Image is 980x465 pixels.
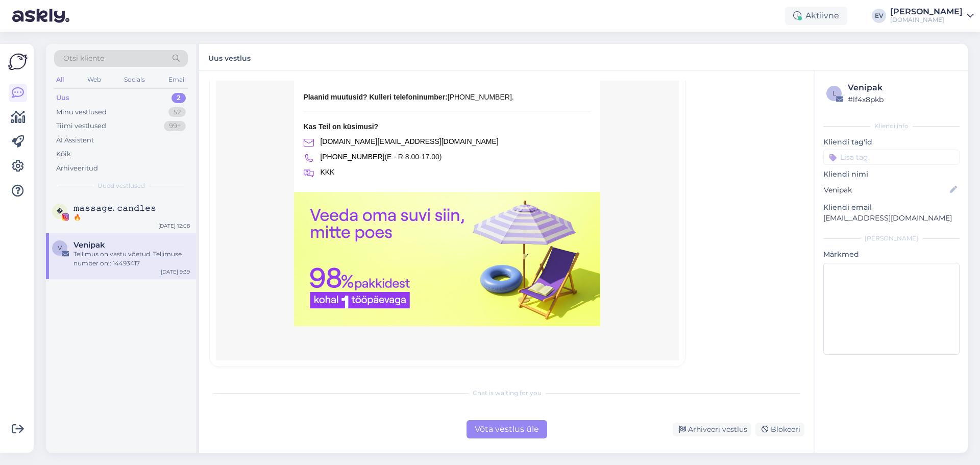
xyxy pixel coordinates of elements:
div: Socials [122,73,147,86]
div: Aktiivne [785,7,847,25]
div: Võta vestlus üle [467,420,547,438]
a: [PHONE_NUMBER] [320,153,384,161]
p: Kliendi email [823,202,960,213]
div: [PERSON_NAME] [823,234,960,243]
p: Märkmed [823,249,960,260]
div: [DATE] 9:39 [161,268,190,276]
div: Web [85,73,103,86]
span: � [57,207,63,215]
p: [EMAIL_ADDRESS][DOMAIN_NAME] [823,213,960,224]
span: l [832,89,836,97]
div: 52 [168,107,186,117]
img: 0a8aa7b6-fc33-b5ac-d67e-11313c8a4327.png [304,169,314,178]
div: Minu vestlused [56,107,107,117]
strong: Plaanid muutusid? Kulleri telefoninumber: [303,93,447,101]
img: c9e6d04f-c501-3545-abac-c97442e2d4b3.png [305,154,313,162]
span: Otsi kliente [63,53,104,64]
a: [DOMAIN_NAME][EMAIL_ADDRESS][DOMAIN_NAME] [320,137,498,145]
div: [DOMAIN_NAME] [890,16,963,24]
img: 6af93b6b-a402-841f-54d3-2f65829e9328.png [304,139,314,146]
div: Blokeeri [755,423,804,436]
p: Kliendi nimi [823,169,960,180]
span: V [58,244,62,252]
div: # lf4x8pkb [848,94,957,105]
input: Lisa tag [823,150,960,165]
span: Venipak [73,240,105,250]
div: All [54,73,66,86]
div: Kliendi info [823,121,960,131]
div: Venipak [848,82,957,94]
div: 2 [171,93,186,103]
div: [DATE] 12:08 [158,222,190,230]
div: Tiimi vestlused [56,121,106,131]
div: [PERSON_NAME] [890,8,963,16]
label: Uus vestlus [208,50,251,64]
div: Uus [56,93,69,103]
div: EV [872,9,886,23]
span: Uued vestlused [97,181,145,190]
div: 🔥 [73,213,190,222]
a: [PERSON_NAME][DOMAIN_NAME] [890,8,974,24]
div: Tellimus on vastu võetud. Tellimuse number on:: 14493417 [73,250,190,268]
div: Chat is waiting for you [209,388,804,398]
strong: Kas Teil on küsimusi? [303,123,378,131]
div: 99+ [164,121,186,131]
a: KKK [320,168,334,176]
div: AI Assistent [56,135,94,145]
div: Kõik [56,149,71,159]
p: Kliendi tag'id [823,137,960,148]
span: 𝚖𝚊𝚜𝚜𝚊𝚐𝚎. 𝚌𝚊𝚗𝚍𝚕𝚎𝚜 [73,204,156,213]
input: Lisa nimi [824,184,948,195]
td: (E - R 8.00-17.00) [320,149,499,164]
div: Email [166,73,188,86]
td: Tuletame meelde, et pakid, mille peal on Venipaki [PERSON_NAME] maksimum kaaluga 30kg, on võimali... [294,60,600,107]
img: Askly Logo [8,52,28,71]
div: Arhiveeritud [56,163,98,174]
div: Arhiveeri vestlus [673,423,751,436]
